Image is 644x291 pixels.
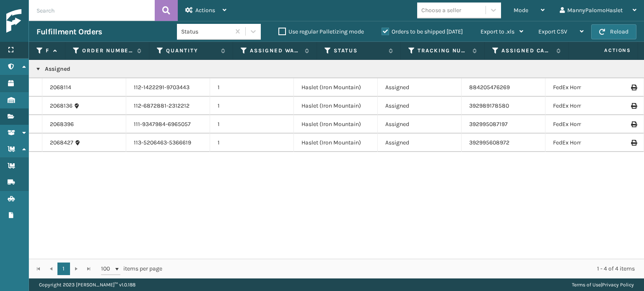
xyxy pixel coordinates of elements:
label: Orders to be shipped [DATE] [382,28,463,35]
label: Status [334,47,384,54]
td: FedEx Home Delivery [545,134,629,152]
td: FedEx Home Delivery [545,115,629,134]
td: Haslet (Iron Mountain) [294,115,378,134]
a: Terms of Use [572,282,601,288]
td: 1 [210,115,294,134]
a: 392995087197 [469,121,508,128]
a: 884205476269 [469,84,510,91]
span: Actions [578,44,636,57]
span: items per page [101,263,162,275]
a: 2068136 [50,102,73,110]
td: FedEx Home Delivery [545,97,629,115]
td: 1 [210,78,294,97]
label: Assigned Carrier Service [501,47,552,54]
td: Haslet (Iron Mountain) [294,78,378,97]
label: Assigned Warehouse [250,47,301,54]
a: 392995608972 [469,139,509,146]
a: 2068396 [50,120,74,129]
td: 1 [210,134,294,152]
button: Reload [591,24,636,39]
i: Print Label [631,140,636,146]
i: Print Label [631,121,636,127]
td: Assigned [378,78,462,97]
span: Mode [514,7,528,14]
i: Print Label [631,85,636,90]
label: Fulfillment Order Id [46,47,49,54]
span: Actions [195,7,215,14]
td: 1 [210,97,294,115]
span: Export CSV [538,28,567,35]
div: Choose a seller [421,6,461,15]
a: 2068427 [50,139,73,147]
p: Copyright 2023 [PERSON_NAME]™ v 1.0.188 [39,278,135,291]
img: logo [6,9,82,33]
td: Assigned [378,115,462,134]
div: | [572,278,634,291]
a: Privacy Policy [602,282,634,288]
span: 100 [101,265,114,273]
a: 1 [57,263,70,275]
td: 113-5206463-5366619 [126,134,210,152]
label: Order Number [82,47,133,54]
label: Use regular Palletizing mode [278,28,364,35]
td: FedEx Home Delivery [545,78,629,97]
a: 392989178580 [469,102,509,109]
div: 1 - 4 of 4 items [174,265,635,273]
td: Assigned [378,97,462,115]
h3: Fulfillment Orders [36,27,102,37]
label: Quantity [166,47,217,54]
td: 112-1422291-9703443 [126,78,210,97]
td: 111-9347984-6965057 [126,115,210,134]
td: Haslet (Iron Mountain) [294,97,378,115]
a: 2068114 [50,83,71,92]
i: Print Label [631,103,636,109]
td: Assigned [378,134,462,152]
td: 112-6872881-2312212 [126,97,210,115]
td: Haslet (Iron Mountain) [294,134,378,152]
span: Export to .xls [480,28,514,35]
label: Tracking Number [418,47,468,54]
div: Status [181,27,231,36]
